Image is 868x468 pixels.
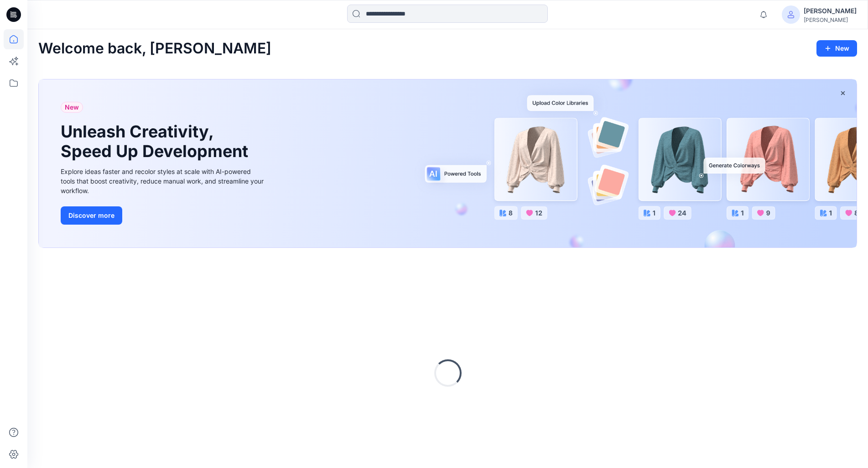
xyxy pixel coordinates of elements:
h2: Welcome back, [PERSON_NAME] [38,40,271,57]
button: New [816,40,857,57]
div: Explore ideas faster and recolor styles at scale with AI-powered tools that boost creativity, red... [61,167,266,195]
a: Discover more [61,206,266,225]
div: [PERSON_NAME] [804,16,857,23]
button: Discover more [61,206,122,225]
div: [PERSON_NAME] [804,5,857,16]
svg: avatar [787,11,795,18]
span: New [65,102,79,113]
h1: Unleash Creativity, Speed Up Development [61,122,252,161]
